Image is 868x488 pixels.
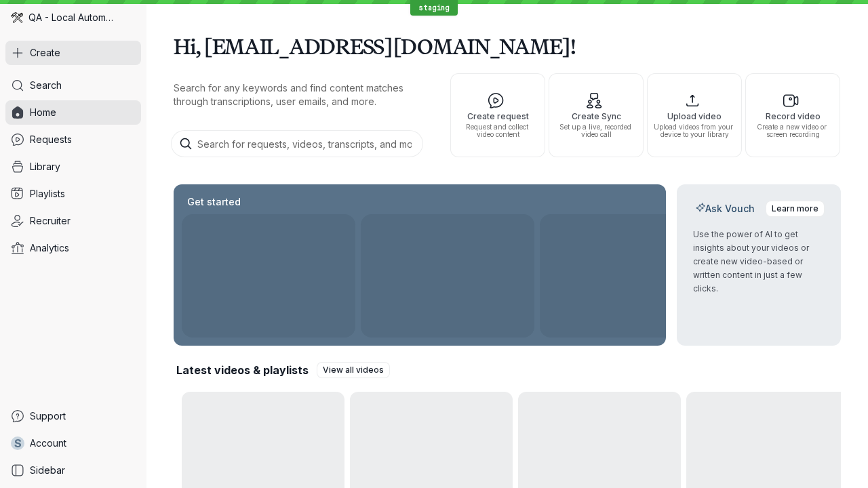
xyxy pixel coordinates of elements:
span: Create Sync [555,112,637,121]
p: Search for any keywords and find content matches through transcriptions, user emails, and more. [174,81,426,108]
a: Learn more [766,201,825,217]
span: Analytics [30,241,69,255]
h2: Get started [184,195,243,209]
span: QA - Local Automation [28,11,115,24]
span: s [14,436,22,450]
a: Support [5,404,141,428]
span: Create request [456,112,539,121]
span: Recruiter [30,214,71,228]
a: Sidebar [5,458,141,483]
img: QA - Local Automation avatar [11,12,23,24]
h1: Hi, [EMAIL_ADDRESS][DOMAIN_NAME]! [174,27,841,65]
span: Create a new video or screen recording [751,123,834,138]
a: Search [5,73,141,98]
a: View all videos [317,362,390,378]
a: Analytics [5,236,141,260]
span: Support [30,409,66,423]
span: Library [30,160,60,174]
span: Create [30,46,60,60]
span: Home [30,106,56,119]
span: Upload videos from your device to your library [653,123,736,138]
span: Set up a live, recorded video call [555,123,637,138]
span: Playlists [30,187,65,201]
button: Upload videoUpload videos from your device to your library [647,73,742,157]
span: Account [30,436,66,450]
button: Create requestRequest and collect video content [450,73,545,157]
a: Library [5,155,141,179]
span: Requests [30,133,72,146]
span: Request and collect video content [456,123,539,138]
span: Search [30,79,62,92]
span: Sidebar [30,464,65,477]
input: Search for requests, videos, transcripts, and more... [171,130,423,157]
h2: Latest videos & playlists [176,363,309,378]
h2: Ask Vouch [693,202,757,216]
span: Upload video [653,112,736,121]
div: QA - Local Automation [5,5,141,30]
span: Learn more [772,202,818,216]
p: Use the power of AI to get insights about your videos or create new video-based or written conten... [693,228,825,296]
button: Create [5,41,141,65]
a: Playlists [5,182,141,206]
button: Record videoCreate a new video or screen recording [745,73,840,157]
a: Recruiter [5,209,141,233]
a: Requests [5,127,141,152]
a: sAccount [5,431,141,455]
button: Create SyncSet up a live, recorded video call [549,73,644,157]
a: Home [5,100,141,125]
span: Record video [751,112,834,121]
span: View all videos [323,363,384,377]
